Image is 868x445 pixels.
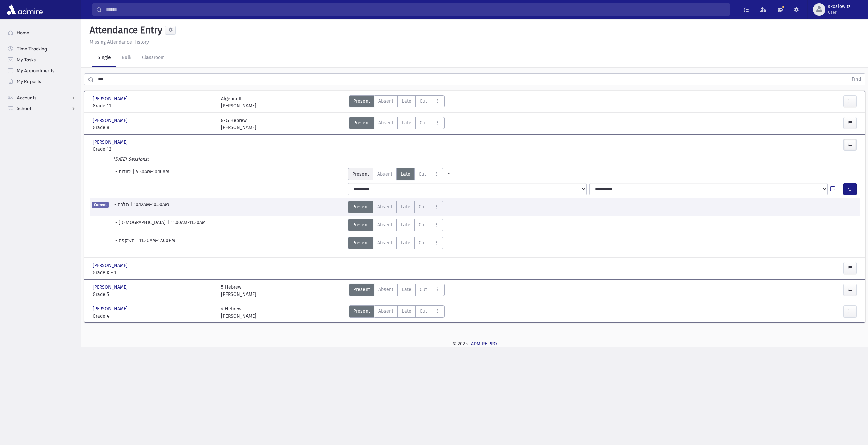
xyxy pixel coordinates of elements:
[352,239,369,246] span: Present
[87,39,149,45] a: Missing Attendance History
[349,284,445,298] div: AttTypes
[353,98,370,105] span: Present
[419,203,426,210] span: Cut
[402,308,411,315] span: Late
[167,219,171,231] span: |
[17,78,41,84] span: My Reports
[115,219,167,231] span: - [DEMOGRAPHIC_DATA]
[377,221,392,228] span: Absent
[93,262,129,269] span: [PERSON_NAME]
[116,48,137,67] a: Bulk
[378,119,393,126] span: Absent
[402,119,411,126] span: Late
[93,102,214,109] span: Grade 11
[419,239,426,246] span: Cut
[378,308,393,315] span: Absent
[377,170,392,178] span: Absent
[93,95,129,102] span: [PERSON_NAME]
[17,105,31,112] span: School
[17,29,29,36] span: Home
[349,305,445,320] div: AttTypes
[420,98,427,105] span: Cut
[92,340,857,347] div: © 2025 -
[377,239,392,246] span: Absent
[353,286,370,293] span: Present
[221,305,256,320] div: 4 Hebrew [PERSON_NAME]
[221,284,256,298] div: 5 Hebrew [PERSON_NAME]
[17,57,36,63] span: My Tasks
[471,341,497,347] a: ADMIRE PRO
[378,286,393,293] span: Absent
[348,219,443,231] div: AttTypes
[828,4,850,9] span: skoslowitz
[352,170,369,178] span: Present
[401,170,410,178] span: Late
[349,117,445,131] div: AttTypes
[115,168,133,180] span: - יסודות
[221,117,256,131] div: 8-G Hebrew [PERSON_NAME]
[401,203,410,210] span: Late
[17,46,47,52] span: Time Tracking
[420,286,427,293] span: Cut
[113,156,149,162] i: [DATE] Sessions:
[3,54,81,65] a: My Tasks
[402,98,411,105] span: Late
[93,117,129,124] span: [PERSON_NAME]
[93,284,129,291] span: [PERSON_NAME]
[419,221,426,228] span: Cut
[93,124,214,131] span: Grade 8
[353,119,370,126] span: Present
[114,201,130,213] span: - הלכה
[349,95,445,109] div: AttTypes
[828,9,850,15] span: User
[3,43,81,54] a: Time Tracking
[17,67,54,74] span: My Appointments
[348,168,454,180] div: AttTypes
[87,24,162,36] h5: Attendance Entry
[348,237,443,249] div: AttTypes
[17,95,36,101] span: Accounts
[90,39,149,45] u: Missing Attendance History
[401,221,410,228] span: Late
[420,308,427,315] span: Cut
[130,201,134,213] span: |
[3,27,81,38] a: Home
[136,168,169,180] span: 9:30AM-10:10AM
[419,170,426,178] span: Cut
[93,269,214,276] span: Grade K - 1
[3,92,81,103] a: Accounts
[133,168,136,180] span: |
[3,103,81,114] a: School
[377,203,392,210] span: Absent
[848,74,865,85] button: Find
[402,286,411,293] span: Late
[5,3,44,16] img: AdmirePro
[352,221,369,228] span: Present
[171,219,206,231] span: 11:00AM-11:30AM
[93,146,214,153] span: Grade 12
[352,203,369,210] span: Present
[221,95,256,109] div: Algebra II [PERSON_NAME]
[115,237,136,249] span: - השקפה
[353,308,370,315] span: Present
[93,312,214,320] span: Grade 4
[93,139,129,146] span: [PERSON_NAME]
[134,201,169,213] span: 10:12AM-10:50AM
[420,119,427,126] span: Cut
[3,76,81,87] a: My Reports
[93,291,214,298] span: Grade 5
[3,65,81,76] a: My Appointments
[139,237,175,249] span: 11:30AM-12:00PM
[92,48,116,67] a: Single
[92,202,109,208] span: Current
[136,237,139,249] span: |
[102,3,730,16] input: Search
[93,305,129,312] span: [PERSON_NAME]
[137,48,170,67] a: Classroom
[401,239,410,246] span: Late
[378,98,393,105] span: Absent
[348,201,443,213] div: AttTypes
